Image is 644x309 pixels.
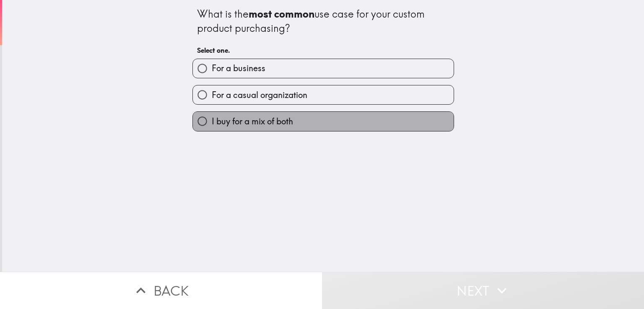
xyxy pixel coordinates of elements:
[193,112,454,131] button: I buy for a mix of both
[197,46,449,55] h6: Select one.
[193,85,454,104] button: For a casual organization
[249,8,314,20] b: most common
[212,116,293,127] span: I buy for a mix of both
[212,89,307,101] span: For a casual organization
[197,7,449,35] div: What is the use case for your custom product purchasing?
[212,62,265,74] span: For a business
[322,272,644,309] button: Next
[193,59,454,78] button: For a business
